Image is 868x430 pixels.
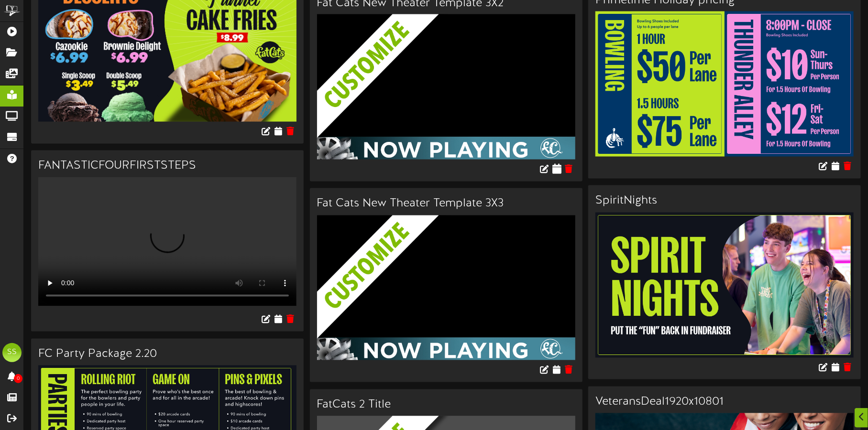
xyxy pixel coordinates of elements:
span: 0 [14,374,22,383]
video: Your browser does not support HTML5 video. [38,177,297,306]
h3: FANTASTICFOURFIRSTSTEPS [38,160,297,172]
h3: SpiritNights [595,195,854,207]
h3: FatCats 2 Title [317,399,575,411]
h3: FC Party Package 2.20 [38,348,297,361]
h3: Fat Cats New Theater Template 3X3 [317,198,575,210]
div: SS [2,343,22,362]
img: 02f32e71-940b-4d49-b137-fa22d8a841ca.png [595,11,854,157]
img: c1f1ad7c-9e14-4c1b-ae47-36420f91796e.png [595,213,854,358]
img: customize_overlay-33eb2c126fd3cb1579feece5bc878b72.png [317,14,590,195]
h3: VeteransDeal1920x10801 [595,396,854,408]
img: customize_overlay-33eb2c126fd3cb1579feece5bc878b72.png [317,215,590,396]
